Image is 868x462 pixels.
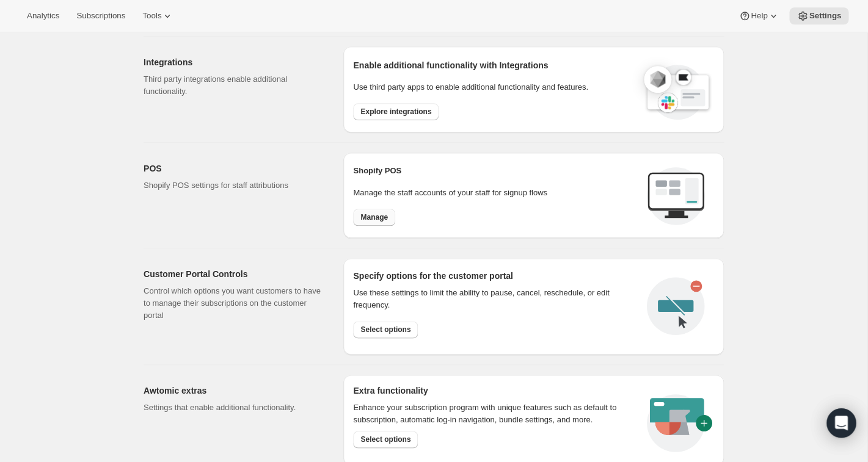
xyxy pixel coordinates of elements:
h2: Shopify POS [353,165,637,177]
button: Explore integrations [353,103,439,120]
h2: Specify options for the customer portal [353,270,637,282]
h2: POS [144,162,324,175]
p: Control which options you want customers to have to manage their subscriptions on the customer po... [144,285,324,322]
span: Select options [360,435,410,444]
span: Manage [360,212,388,222]
span: Tools [142,11,161,21]
h2: Customer Portal Controls [144,268,324,280]
button: Select options [353,431,418,448]
div: Use these settings to limit the ability to pause, cancel, reschedule, or edit frequency. [353,287,637,311]
button: Analytics [20,7,67,24]
span: Analytics [27,11,59,21]
h2: Enable additional functionality with Integrations [353,59,632,71]
button: Help [731,7,787,24]
button: Select options [353,321,418,338]
button: Manage [353,209,395,226]
div: Open Intercom Messenger [826,408,856,438]
p: Manage the staff accounts of your staff for signup flows [353,187,637,199]
span: Settings [809,11,841,21]
p: Shopify POS settings for staff attributions [144,179,324,192]
p: Third party integrations enable additional functionality. [144,73,324,98]
button: Tools [135,7,181,24]
span: Help [751,11,767,21]
p: Use third party apps to enable additional functionality and features. [353,81,632,93]
span: Subscriptions [76,11,125,21]
button: Settings [789,7,848,24]
h2: Integrations [144,56,324,68]
span: Select options [360,325,410,334]
span: Explore integrations [360,107,431,117]
p: Enhance your subscription program with unique features such as default to subscription, automatic... [353,402,632,426]
h2: Extra functionality [353,384,428,397]
p: Settings that enable additional functionality. [144,402,324,414]
h2: Awtomic extras [144,384,324,397]
button: Subscriptions [69,7,133,24]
